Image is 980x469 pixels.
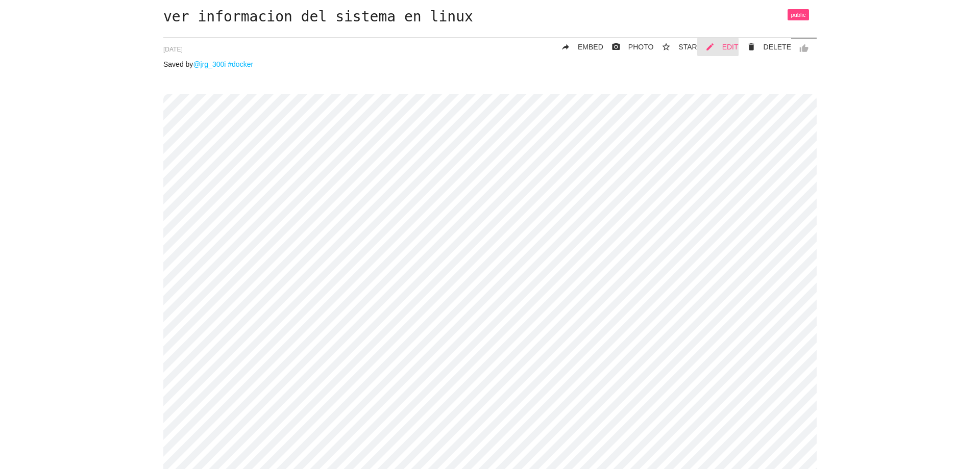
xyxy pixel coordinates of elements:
[739,38,791,56] a: Delete Post
[553,38,603,56] a: replyEMBED
[747,38,756,56] i: delete
[193,60,226,68] a: @jrg_300i
[722,43,739,51] span: EDIT
[163,60,817,68] p: Saved by
[764,43,791,51] span: DELETE
[611,38,621,56] i: photo_camera
[561,38,570,56] i: reply
[578,43,603,51] span: EMBED
[653,38,697,56] button: star_borderSTAR
[228,60,253,68] a: #docker
[163,9,817,25] h1: ver informacion del sistema en linux
[678,43,697,51] span: STAR
[705,38,715,56] i: mode_edit
[697,38,739,56] a: mode_editEDIT
[163,46,183,53] span: [DATE]
[628,43,654,51] span: PHOTO
[661,38,671,56] i: star_border
[603,38,654,56] a: photo_cameraPHOTO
